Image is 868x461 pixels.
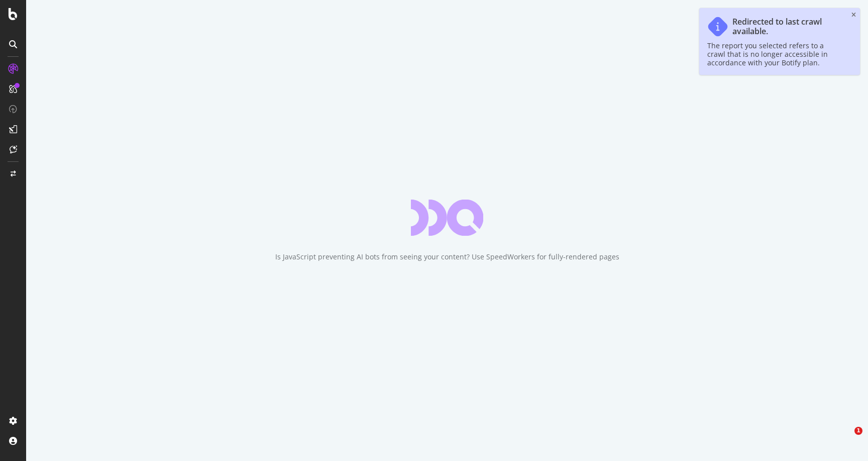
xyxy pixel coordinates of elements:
[834,427,858,451] iframe: Intercom live chat
[851,12,856,18] div: close toast
[275,252,619,262] div: Is JavaScript preventing AI bots from seeing your content? Use SpeedWorkers for fully-rendered pages
[707,41,842,67] div: The report you selected refers to a crawl that is no longer accessible in accordance with your Bo...
[854,427,862,435] span: 1
[732,17,842,36] div: Redirected to last crawl available.
[411,200,483,236] div: animation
